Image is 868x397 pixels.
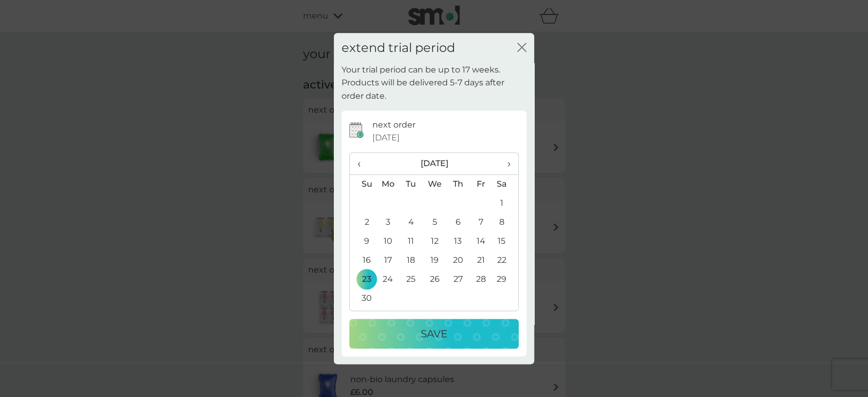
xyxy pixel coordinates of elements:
[376,232,400,251] td: 10
[493,270,518,289] td: 29
[372,131,400,145] span: [DATE]
[376,270,400,289] td: 24
[400,270,423,289] td: 25
[350,232,376,251] td: 9
[349,319,519,349] button: Save
[350,251,376,270] td: 16
[493,194,518,213] td: 1
[342,41,455,56] h2: extend trial period
[376,174,400,194] th: Mo
[446,213,469,232] td: 6
[469,174,493,194] th: Fr
[423,270,446,289] td: 26
[400,213,423,232] td: 4
[400,232,423,251] td: 11
[376,153,493,175] th: [DATE]
[400,174,423,194] th: Tu
[517,43,526,53] button: close
[357,153,368,174] span: ‹
[423,251,446,270] td: 19
[376,213,400,232] td: 3
[469,270,493,289] td: 28
[446,174,469,194] th: Th
[446,232,469,251] td: 13
[469,213,493,232] td: 7
[423,174,446,194] th: We
[350,174,376,194] th: Su
[493,232,518,251] td: 15
[446,251,469,270] td: 20
[469,251,493,270] td: 21
[493,213,518,232] td: 8
[342,63,526,103] p: Your trial period can be up to 17 weeks. Products will be delivered 5-7 days after order date.
[350,289,376,308] td: 30
[493,174,518,194] th: Sa
[372,118,416,132] p: next order
[469,232,493,251] td: 14
[376,251,400,270] td: 17
[493,251,518,270] td: 22
[423,213,446,232] td: 5
[446,270,469,289] td: 27
[350,213,376,232] td: 2
[400,251,423,270] td: 18
[500,153,511,174] span: ›
[423,232,446,251] td: 12
[350,270,376,289] td: 23
[421,326,447,342] p: Save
